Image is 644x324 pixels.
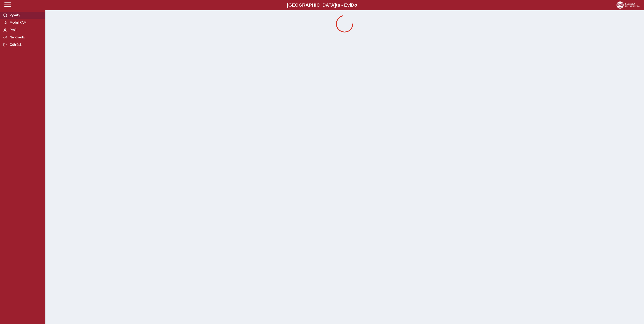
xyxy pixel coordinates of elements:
span: o [354,2,357,8]
img: logo_web_su.png [616,1,640,9]
span: Modul PAM [8,21,42,24]
span: t [336,2,337,8]
span: Výkazy [8,13,42,17]
span: Odhlásit [8,43,42,47]
b: [GEOGRAPHIC_DATA] a - Evi [12,2,632,8]
span: D [351,2,354,8]
span: Nápověda [8,36,42,39]
span: Profil [8,28,42,32]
